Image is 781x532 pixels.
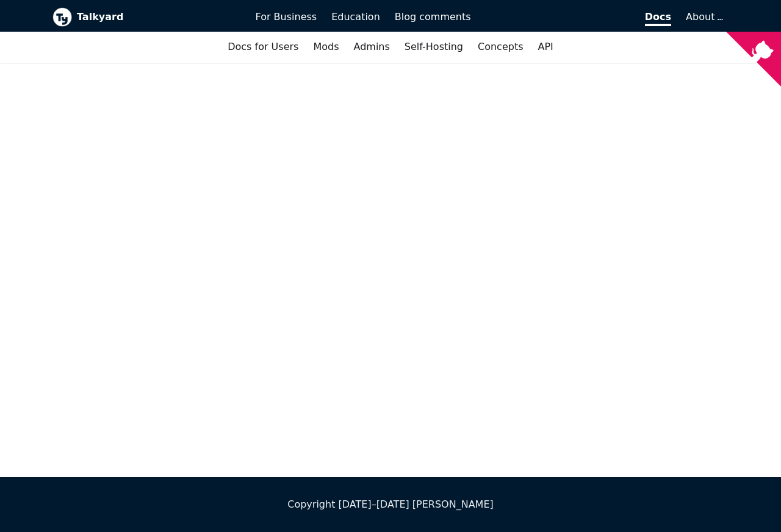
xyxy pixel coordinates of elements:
[306,37,346,57] a: Mods
[478,7,679,27] a: Docs
[397,37,470,57] a: Self-Hosting
[331,11,380,23] span: Education
[52,497,729,512] div: Copyright [DATE]–[DATE] [PERSON_NAME]
[248,7,325,27] a: For Business
[395,11,471,23] span: Blog comments
[220,37,306,57] a: Docs for Users
[645,11,671,26] span: Docs
[347,37,397,57] a: Admins
[256,11,317,23] span: For Business
[387,7,478,27] a: Blog comments
[686,11,721,23] a: About
[52,7,239,27] a: Talkyard logoTalkyard
[531,37,561,57] a: API
[324,7,387,27] a: Education
[52,7,72,27] img: Talkyard logo
[77,9,239,25] b: Talkyard
[470,37,531,57] a: Concepts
